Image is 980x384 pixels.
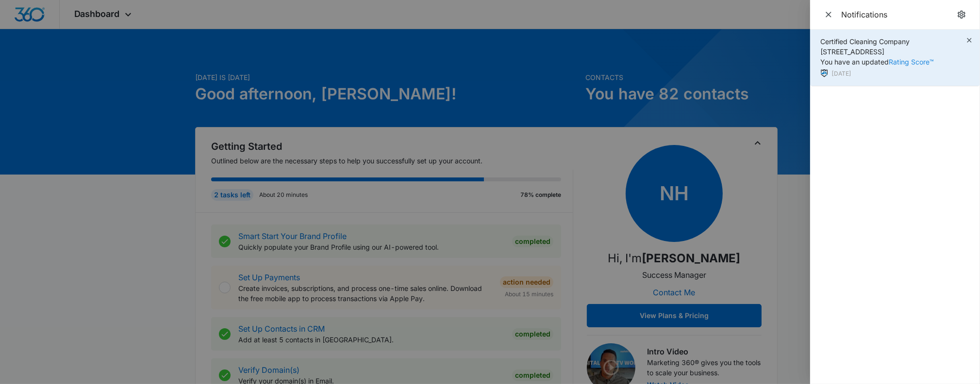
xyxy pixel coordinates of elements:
button: Close [822,8,835,21]
div: Notifications [841,9,955,20]
a: notifications.title [955,8,968,21]
span: Certified Cleaning Company [STREET_ADDRESS] You have an updated [820,37,934,66]
a: Rating Score™ [889,58,934,66]
div: [DATE] [820,69,934,79]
